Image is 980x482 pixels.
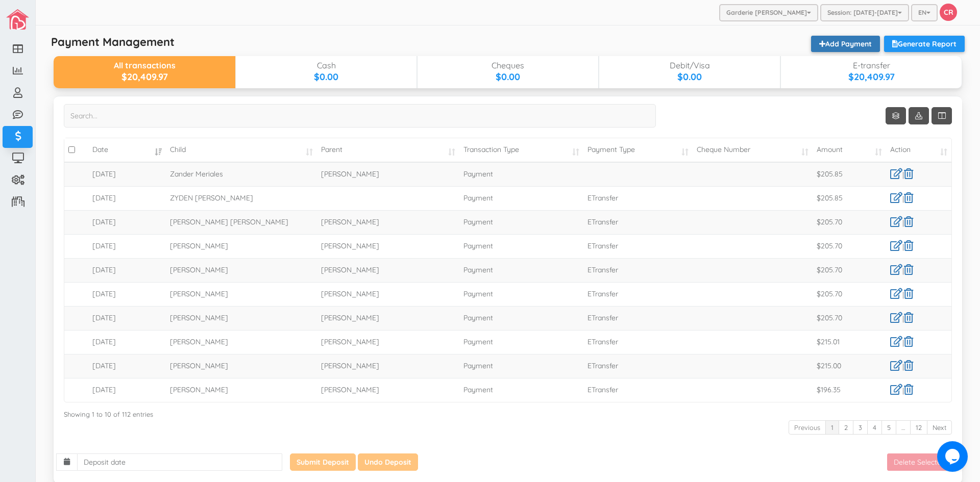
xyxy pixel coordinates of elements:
td: [DATE] [88,282,166,306]
td: Payment [459,378,583,402]
td: | [886,378,951,402]
td: | [886,282,951,306]
td: [PERSON_NAME] [166,282,317,306]
td: Payment [459,282,583,306]
a: Previous [789,420,826,435]
td: $205.85 [813,162,887,186]
td: [PERSON_NAME] [317,234,459,258]
td: [PERSON_NAME] [317,330,459,354]
td: ZYDEN [PERSON_NAME] [166,186,317,210]
a: 12 [910,420,927,435]
td: | [886,306,951,330]
td: Payment [459,258,583,282]
td: [DATE] [88,162,166,186]
td: | [886,354,951,378]
td: | [886,210,951,234]
td: $205.70 [813,306,887,330]
td: ETransfer [583,354,693,378]
td: Action: activate to sort column ascending [886,138,951,162]
div: All transactions [54,61,235,70]
td: Payment [459,234,583,258]
div: Cheques [418,61,598,70]
td: Transaction Type: activate to sort column ascending [459,138,583,162]
td: [DATE] [88,354,166,378]
img: image [6,9,29,30]
td: Payment [459,210,583,234]
td: [DATE] [88,258,166,282]
a: 5 [881,420,896,435]
td: $196.35 [813,378,887,402]
td: [PERSON_NAME] [PERSON_NAME] [166,210,317,234]
td: [DATE] [88,378,166,402]
td: ETransfer [583,234,693,258]
a: Add Payment [811,36,880,52]
td: | [886,258,951,282]
div: E-transfer [781,61,962,70]
td: $205.70 [813,258,887,282]
td: $205.70 [813,210,887,234]
td: $205.70 [813,234,887,258]
td: [PERSON_NAME] [166,354,317,378]
td: [PERSON_NAME] [317,210,459,234]
h5: Payment Management [51,36,175,48]
td: Payment [459,162,583,186]
iframe: chat widget [937,441,970,472]
a: … [896,420,911,435]
td: Payment [459,330,583,354]
div: Debit/Visa [599,61,780,70]
td: ETransfer [583,210,693,234]
div: Showing 1 to 10 of 112 entries [64,405,952,419]
td: [DATE] [88,210,166,234]
td: [PERSON_NAME] [317,162,459,186]
td: ETransfer [583,306,693,330]
td: $215.00 [813,354,887,378]
td: [PERSON_NAME] [166,234,317,258]
td: [DATE] [88,330,166,354]
td: | [886,162,951,186]
input: Delete Selected [887,453,952,471]
td: Payment Type: activate to sort column ascending [583,138,693,162]
input: Search... [64,104,656,128]
input: Deposited Date [77,453,282,471]
td: Amount: activate to sort column ascending [813,138,887,162]
td: $215.01 [813,330,887,354]
input: Submit Deposit [290,453,356,471]
td: [PERSON_NAME] [317,282,459,306]
td: ETransfer [583,186,693,210]
a: 4 [867,420,882,435]
td: [PERSON_NAME] [317,378,459,402]
a: 1 [825,420,839,435]
td: [PERSON_NAME] [317,354,459,378]
td: Payment [459,186,583,210]
td: Date: activate to sort column ascending [88,138,166,162]
td: ETransfer [583,378,693,402]
td: $205.85 [813,186,887,210]
td: [PERSON_NAME] [166,258,317,282]
td: [PERSON_NAME] [166,378,317,402]
div: Cash [236,61,416,70]
td: ETransfer [583,330,693,354]
a: 3 [853,420,868,435]
td: [PERSON_NAME] [166,306,317,330]
td: | [886,330,951,354]
div: $0.00 [418,70,598,84]
td: [PERSON_NAME] [317,306,459,330]
div: $20,409.97 [781,70,962,84]
td: Parent: activate to sort column ascending [317,138,459,162]
td: Payment [459,306,583,330]
td: Child: activate to sort column ascending [166,138,317,162]
td: ETransfer [583,282,693,306]
td: | [886,234,951,258]
a: Generate Report [884,36,965,52]
td: [DATE] [88,306,166,330]
td: Zander Meriales [166,162,317,186]
a: Next [927,420,952,435]
td: $205.70 [813,282,887,306]
td: [PERSON_NAME] [317,258,459,282]
td: [DATE] [88,186,166,210]
td: Payment [459,354,583,378]
div: $0.00 [236,70,416,84]
td: Cheque Number: activate to sort column ascending [693,138,812,162]
div: $20,409.97 [54,70,235,84]
a: 2 [839,420,853,435]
